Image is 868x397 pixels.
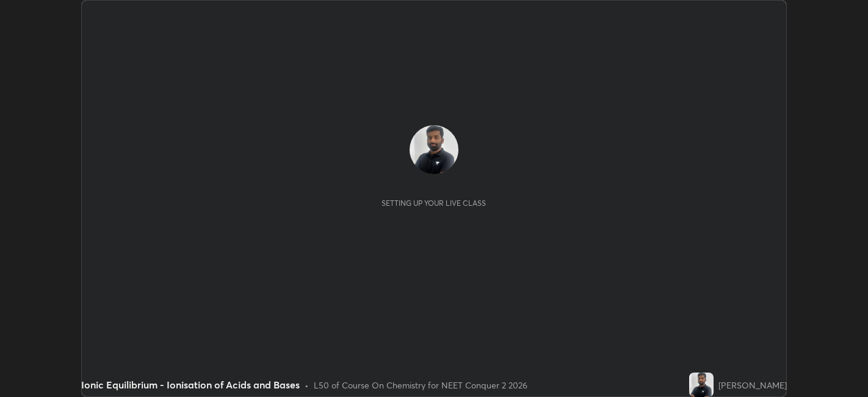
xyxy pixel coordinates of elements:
div: • [305,379,309,392]
div: L50 of Course On Chemistry for NEET Conquer 2 2026 [314,379,527,392]
div: Ionic Equilibrium - Ionisation of Acids and Bases [81,377,300,392]
div: [PERSON_NAME] [718,379,787,392]
img: 24d67036607d45f1b5261c940733aadb.jpg [689,373,714,397]
div: Setting up your live class [382,198,486,208]
img: 24d67036607d45f1b5261c940733aadb.jpg [410,125,458,174]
